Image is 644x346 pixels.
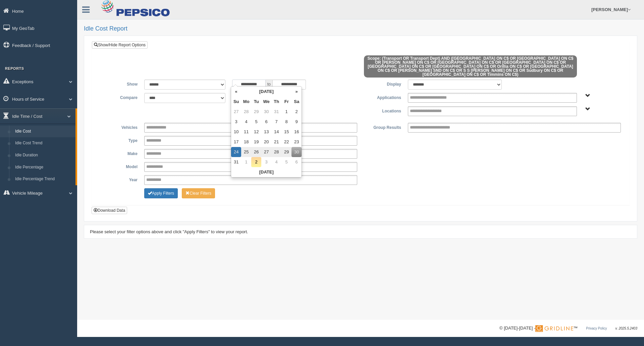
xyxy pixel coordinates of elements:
td: 11 [241,127,251,137]
label: Make [97,149,141,157]
td: 28 [271,147,281,157]
button: Change Filter Options [182,188,215,198]
span: to [266,80,272,90]
a: Show/Hide Report Options [92,41,148,49]
td: 5 [281,157,291,167]
th: [DATE] [241,87,291,97]
td: 28 [241,107,251,117]
td: 4 [271,157,281,167]
label: Vehicles [97,123,141,131]
td: 2 [251,157,261,167]
td: 27 [261,147,271,157]
th: » [291,87,302,97]
a: Idle Percentage Trend [12,173,75,185]
td: 14 [271,127,281,137]
td: 19 [251,137,261,147]
button: Change Filter Options [144,188,178,198]
td: 31 [231,157,241,167]
label: Display [361,80,405,88]
label: Compare [97,93,141,101]
td: 13 [261,127,271,137]
td: 30 [261,107,271,117]
label: Show [97,80,141,88]
td: 2 [291,107,302,117]
th: Fr [281,97,291,107]
th: Su [231,97,241,107]
td: 9 [291,117,302,127]
td: 16 [291,127,302,137]
td: 29 [281,147,291,157]
td: 17 [231,137,241,147]
a: Idle Duration [12,149,75,161]
span: Scope: (Transport OR Transport Dept) AND ([GEOGRAPHIC_DATA] ON C$ OR [GEOGRAPHIC_DATA] ON C$ OR [... [364,55,577,78]
td: 22 [281,137,291,147]
label: Group Results [361,123,405,131]
th: [DATE] [231,167,302,177]
td: 1 [281,107,291,117]
th: Mo [241,97,251,107]
td: 3 [261,157,271,167]
td: 31 [271,107,281,117]
a: Idle Cost Trend [12,137,75,149]
a: Idle Percentage [12,161,75,174]
td: 18 [241,137,251,147]
td: 10 [231,127,241,137]
label: Locations [361,106,405,114]
td: 8 [281,117,291,127]
th: Tu [251,97,261,107]
div: © [DATE]-[DATE] - ™ [499,325,637,332]
td: 21 [271,137,281,147]
label: Model [97,162,141,170]
td: 20 [261,137,271,147]
td: 5 [251,117,261,127]
td: 30 [291,147,302,157]
td: 24 [231,147,241,157]
td: 6 [291,157,302,167]
a: Idle Cost [12,126,75,138]
td: 15 [281,127,291,137]
td: 3 [231,117,241,127]
h2: Idle Cost Report [84,26,637,32]
td: 1 [241,157,251,167]
label: Year [97,175,141,183]
span: Please select your filter options above and click "Apply Filters" to view your report. [90,229,248,234]
th: Sa [291,97,302,107]
td: 4 [241,117,251,127]
td: 6 [261,117,271,127]
td: 7 [271,117,281,127]
td: 12 [251,127,261,137]
th: We [261,97,271,107]
td: 23 [291,137,302,147]
img: Gridline [535,325,573,332]
td: 29 [251,107,261,117]
th: Th [271,97,281,107]
a: Privacy Policy [586,327,607,330]
button: Download Data [92,207,127,214]
td: 27 [231,107,241,117]
td: 25 [241,147,251,157]
td: 26 [251,147,261,157]
th: « [231,87,241,97]
label: Type [97,136,141,144]
label: Applications [361,93,405,101]
span: v. 2025.5.2403 [615,327,637,330]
